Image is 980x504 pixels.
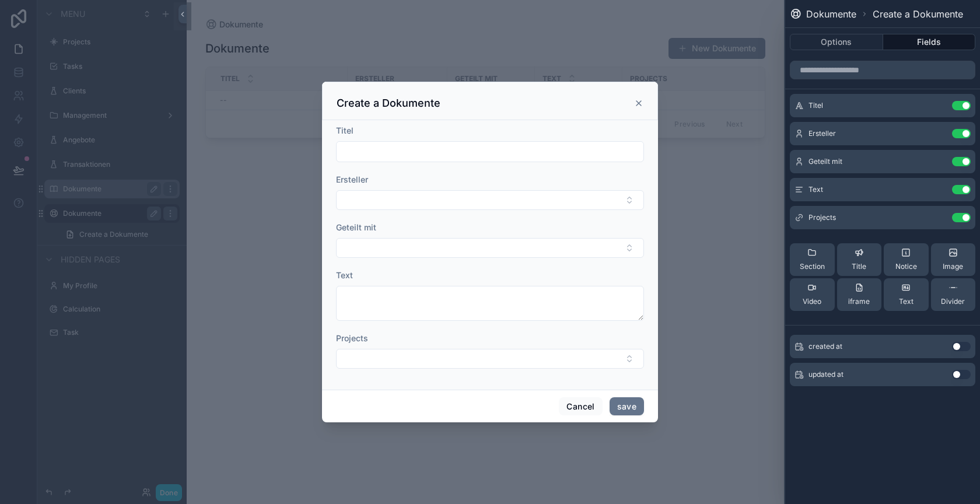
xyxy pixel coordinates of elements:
[337,96,440,110] h3: Create a Dokumente
[931,278,976,311] button: Divider
[808,129,836,138] span: Ersteller
[808,370,843,379] span: updated at
[808,213,836,222] span: Projects
[336,349,644,369] button: Select Button
[873,7,963,21] span: Create a Dokumente
[837,278,882,311] button: iframe
[941,297,965,306] span: Divider
[806,7,856,21] span: Dokumente
[899,297,914,306] span: Text
[884,278,929,311] button: Text
[852,262,866,271] span: Title
[790,278,835,311] button: Video
[336,174,368,184] span: Ersteller
[790,243,835,276] button: Section
[336,222,376,232] span: Geteilt mit
[559,397,602,416] button: Cancel
[336,190,644,210] button: Select Button
[808,157,842,166] span: Geteilt mit
[884,243,929,276] button: Notice
[943,262,963,271] span: Image
[336,333,368,343] span: Projects
[883,34,976,50] button: Fields
[803,297,821,306] span: Video
[610,397,644,416] button: save
[800,262,825,271] span: Section
[808,342,842,351] span: created at
[837,243,882,276] button: Title
[808,101,823,110] span: Titel
[848,297,870,306] span: iframe
[790,34,883,50] button: Options
[336,125,353,135] span: Titel
[808,185,823,194] span: Text
[336,238,644,258] button: Select Button
[931,243,976,276] button: Image
[336,270,353,280] span: Text
[895,262,917,271] span: Notice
